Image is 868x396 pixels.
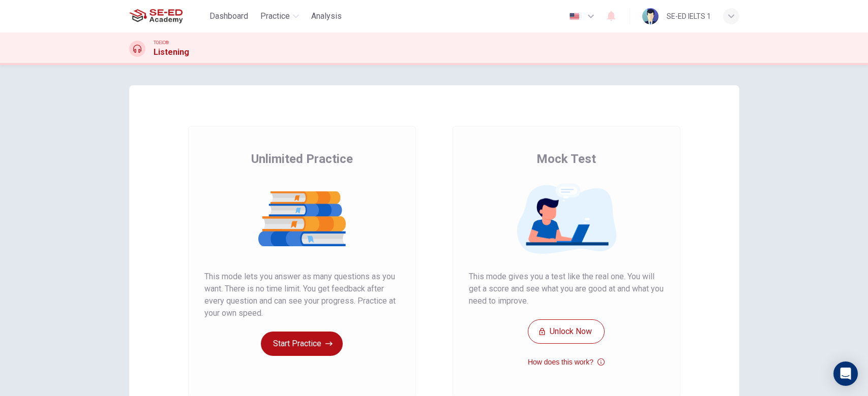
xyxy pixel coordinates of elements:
[833,361,858,386] div: Open Intercom Messenger
[154,39,169,46] span: TOEIC®
[528,356,605,368] button: How does this work?
[209,10,248,22] span: Dashboard
[528,319,605,344] button: Unlock Now
[129,6,183,26] img: SE-ED Academy logo
[642,8,659,24] img: Profile picture
[307,7,346,25] button: Analysis
[251,151,353,167] span: Unlimited Practice
[311,10,342,22] span: Analysis
[256,7,303,25] button: Practice
[469,271,664,307] span: This mode gives you a test like the real one. You will get a score and see what you are good at a...
[536,151,596,167] span: Mock Test
[205,7,252,25] button: Dashboard
[667,10,711,22] div: SE-ED IELTS 1
[129,6,206,26] a: SE-ED Academy logo
[568,13,581,20] img: en
[260,10,290,22] span: Practice
[154,46,189,58] h1: Listening
[204,271,400,319] span: This mode lets you answer as many questions as you want. There is no time limit. You get feedback...
[261,332,343,356] button: Start Practice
